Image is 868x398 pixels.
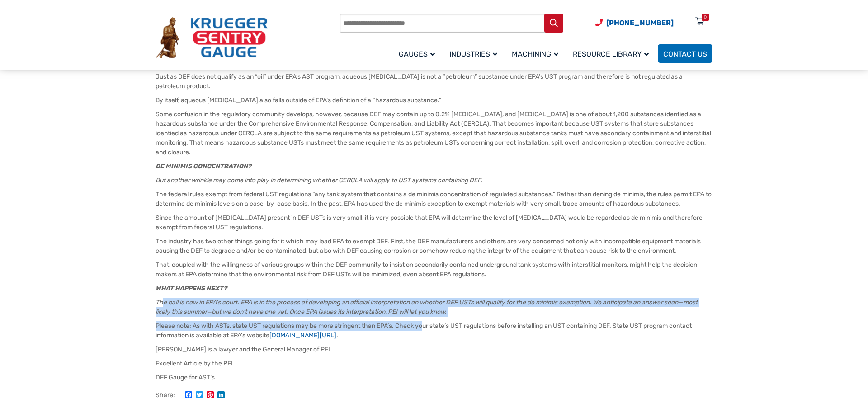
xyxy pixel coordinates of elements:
p: DEF Gauge for AST’s [156,373,712,382]
p: Since the amount of [MEDICAL_DATA] present in DEF USTs is very small, it is very possible that EP... [156,213,712,232]
a: Gauges [393,43,444,64]
em: The ball is now in EPA’s court. EPA is in the process of developing an official interpretation on... [156,298,698,316]
a: Industries [444,43,506,64]
a: Phone Number (920) 434-8860 [595,17,674,28]
p: Excellent Article by the PEI. [156,359,712,368]
span: Machining [512,50,558,58]
p: Please note: As with ASTs, state UST regulations may be more stringent than EPA’s. Check your sta... [156,321,712,340]
p: [PERSON_NAME] is a lawyer and the General Manager of PEI. [156,345,712,354]
div: 0 [704,14,707,21]
p: By itself, aqueous [MEDICAL_DATA] also falls outside of EPA’s definition of a “hazardous substance.” [156,95,712,105]
p: Just as DEF does not qualify as an “oil” under EPA’s AST program, aqueous [MEDICAL_DATA] is not a... [156,72,712,91]
a: Contact Us [658,44,712,63]
p: Some confusion in the regulatory community develops, however, because DEF may contain up to 0.2% ... [156,109,712,157]
strong: DE MINIMIS CONCENTRATION? [156,162,251,170]
p: The industry has two other things going for it which may lead EPA to exempt DEF. First, the DEF m... [156,237,712,256]
em: But another wrinkle may come into play in determining whether CERCLA will apply to UST systems co... [156,176,482,184]
span: Industries [449,50,497,58]
span: [PHONE_NUMBER] [606,19,674,27]
a: Machining [506,43,567,64]
span: Contact Us [663,50,707,58]
strong: WHAT HAPPENS NEXT? [156,284,227,292]
p: The federal rules exempt from federal UST regulations “any tank system that contains a de minimis... [156,190,712,208]
a: Resource Library [567,43,658,64]
img: Krueger Sentry Gauge [156,17,268,59]
span: Gauges [399,50,435,58]
span: Resource Library [573,50,649,58]
p: That, coupled with the willingness of various groups within the DEF community to insist on second... [156,260,712,279]
a: [DOMAIN_NAME][URL] [269,332,336,339]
